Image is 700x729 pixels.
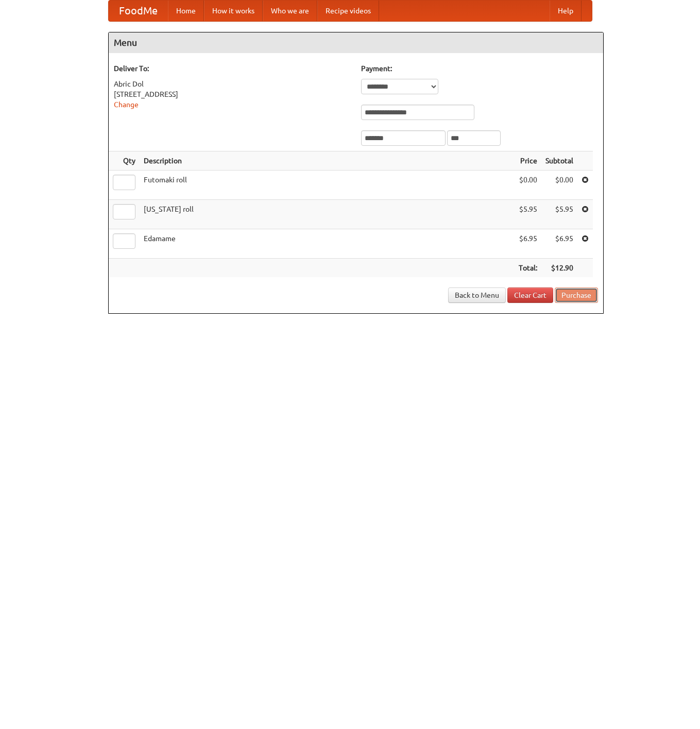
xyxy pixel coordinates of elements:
th: Qty [109,151,140,171]
th: Description [140,151,515,171]
td: Futomaki roll [140,171,515,200]
button: Purchase [555,287,598,303]
a: Recipe videos [317,1,379,21]
div: Abric Dol [114,79,351,89]
th: $12.90 [541,259,577,278]
h4: Menu [109,32,603,53]
a: Clear Cart [507,287,553,303]
td: $0.00 [541,171,577,200]
a: Help [550,1,582,21]
a: FoodMe [109,1,168,21]
h5: Payment: [361,63,598,74]
td: $0.00 [515,171,541,200]
td: $5.95 [515,200,541,229]
a: How it works [204,1,263,21]
td: [US_STATE] roll [140,200,515,229]
a: Change [114,100,139,109]
a: Who we are [263,1,317,21]
th: Subtotal [541,151,577,171]
td: $5.95 [541,200,577,229]
a: Back to Menu [448,287,506,303]
a: Home [168,1,204,21]
td: $6.95 [541,229,577,259]
h5: Deliver To: [114,63,351,74]
td: $6.95 [515,229,541,259]
div: [STREET_ADDRESS] [114,89,351,99]
th: Total: [515,259,541,278]
td: Edamame [140,229,515,259]
th: Price [515,151,541,171]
